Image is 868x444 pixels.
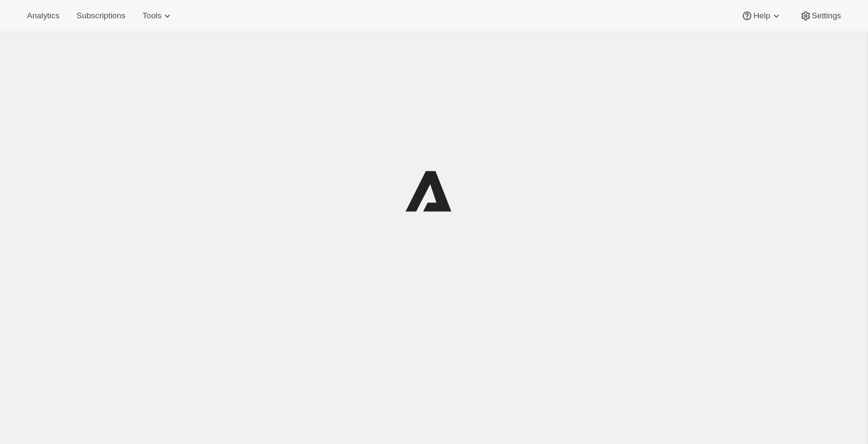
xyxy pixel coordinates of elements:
button: Help [734,7,789,24]
button: Tools [135,7,181,24]
span: Subscriptions [76,11,125,21]
button: Subscriptions [69,7,133,24]
button: Settings [792,7,848,24]
span: Help [753,11,770,21]
span: Settings [812,11,841,21]
span: Tools [142,11,161,21]
button: Analytics [20,7,67,24]
span: Analytics [27,11,59,21]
